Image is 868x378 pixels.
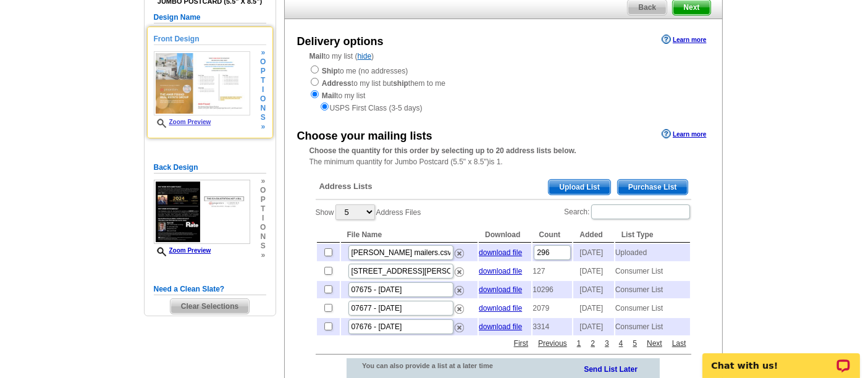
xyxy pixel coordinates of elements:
label: Search: [564,203,691,220]
span: i [260,214,266,223]
label: Show Address Files [316,203,421,221]
span: o [260,94,266,104]
span: Upload List [549,180,610,195]
td: Consumer List [615,300,690,317]
a: Send List Later [584,363,638,375]
a: download file [479,322,522,331]
span: o [260,186,266,195]
a: Zoom Preview [154,247,211,254]
td: 127 [533,262,572,280]
strong: ship [393,79,408,88]
strong: Choose the quantity for this order by selecting up to 20 address lists below. [310,146,576,155]
span: » [260,122,266,132]
img: delete.png [455,286,464,295]
strong: Mail [322,91,336,100]
a: Remove this list [455,321,464,329]
td: Uploaded [615,244,690,261]
h5: Front Design [154,33,266,45]
div: USPS First Class (3-5 days) [310,101,697,114]
h5: Design Name [154,12,266,23]
td: Consumer List [615,281,690,298]
a: download file [479,267,522,275]
span: t [260,204,266,214]
img: delete.png [455,304,464,314]
a: 3 [602,338,612,349]
span: i [260,85,266,94]
span: s [260,241,266,251]
img: delete.png [455,323,464,332]
a: download file [479,304,522,313]
td: [DATE] [573,244,613,261]
span: n [260,104,266,113]
input: Search: [591,204,690,219]
span: p [260,195,266,204]
div: Choose your mailing lists [297,128,432,145]
span: o [260,57,266,67]
a: Last [669,338,689,349]
div: You can also provide a list at a later time [347,358,525,373]
span: » [260,251,266,260]
div: The minimum quantity for Jumbo Postcard (5.5" x 8.5")is 1. [285,145,722,167]
td: [DATE] [573,262,613,280]
a: 2 [588,338,598,349]
th: Added [573,227,613,243]
a: Learn more [662,35,706,44]
th: Count [533,227,572,243]
span: o [260,223,266,232]
td: Consumer List [615,318,690,335]
td: 2079 [533,300,572,317]
iframe: LiveChat chat widget [694,339,868,378]
h5: Need a Clean Slate? [154,283,266,295]
div: Delivery options [297,33,384,50]
td: 3314 [533,318,572,335]
a: Next [644,338,665,349]
a: Remove this list [455,302,464,311]
select: ShowAddress Files [335,204,375,220]
td: [DATE] [573,281,613,298]
td: [DATE] [573,318,613,335]
a: Remove this list [455,265,464,274]
img: small-thumb.jpg [154,51,250,115]
a: Zoom Preview [154,119,211,125]
h5: Back Design [154,162,266,174]
span: Purchase List [618,180,688,195]
td: [DATE] [573,300,613,317]
span: » [260,177,266,186]
span: » [260,48,266,57]
a: download file [479,248,522,257]
img: small-thumb.jpg [154,180,250,244]
span: Clear Selections [171,299,249,314]
span: t [260,76,266,85]
span: p [260,67,266,76]
a: First [511,338,531,349]
td: 10296 [533,281,572,298]
a: download file [479,285,522,294]
div: to my list ( ) [285,51,722,114]
img: delete.png [455,249,464,258]
div: to me (no addresses) to my list but them to me to my list [310,64,697,114]
strong: Address [322,79,352,88]
a: Previous [535,338,570,349]
a: Remove this list [455,246,464,255]
span: Address Lists [319,181,373,192]
span: n [260,232,266,241]
th: File Name [341,227,478,243]
td: Consumer List [615,262,690,280]
th: Download [479,227,531,243]
th: List Type [615,227,690,243]
a: 4 [616,338,626,349]
strong: Ship [322,67,338,75]
img: delete.png [455,267,464,277]
a: Learn more [662,129,706,139]
span: s [260,113,266,122]
strong: Mail [310,52,324,61]
a: 5 [630,338,640,349]
a: hide [358,52,372,61]
a: 1 [574,338,584,349]
a: Remove this list [455,283,464,292]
